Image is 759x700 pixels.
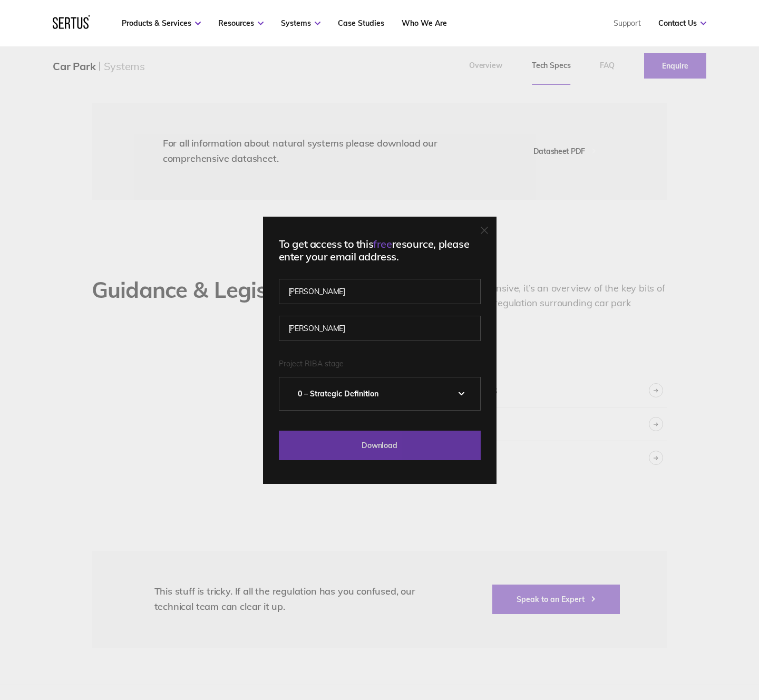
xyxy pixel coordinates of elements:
span: free [373,237,392,250]
a: Products & Services [122,18,201,28]
a: Systems [281,18,320,28]
input: Last name* [279,316,481,341]
a: Resources [218,18,264,28]
a: Support [614,18,641,28]
input: Download [279,431,481,460]
p: To get access to this resource, please enter your email address. [279,238,481,263]
a: Case Studies [338,18,384,28]
input: First name* [279,279,481,304]
span: Project RIBA stage [279,359,344,368]
a: Contact Us [658,18,706,28]
a: Who We Are [402,18,447,28]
